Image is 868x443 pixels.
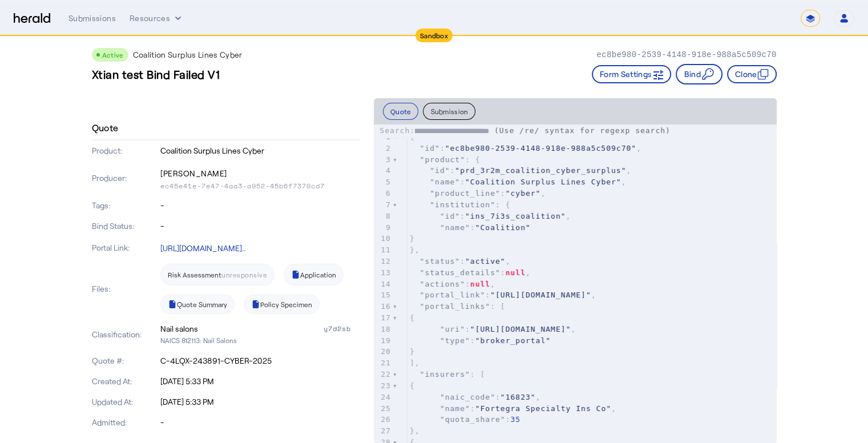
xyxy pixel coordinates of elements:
[410,415,520,424] span: :
[470,325,571,333] span: "[URL][DOMAIN_NAME]"
[455,166,626,175] span: "prd_3r2m_coalition_cyber_surplus"
[410,426,420,435] span: },
[410,200,511,209] span: : {
[475,404,611,413] span: "Fortegra Specialty Ins Co"
[374,233,393,244] div: 10
[92,145,159,156] p: Product:
[410,359,420,367] span: ],
[160,220,360,232] p: -
[160,417,360,428] p: -
[160,396,360,408] p: [DATE] 5:33 PM
[410,166,631,175] span: : ,
[430,178,460,186] span: "name"
[374,392,393,403] div: 24
[410,189,546,198] span: : ,
[490,291,591,299] span: "[URL][DOMAIN_NAME]"
[374,301,393,312] div: 16
[374,143,393,154] div: 2
[410,245,420,254] span: },
[374,380,393,392] div: 23
[415,29,453,42] div: Sandbox
[420,144,440,152] span: "id"
[102,51,124,59] span: Active
[500,393,536,401] span: "16823"
[510,415,520,424] span: 35
[410,257,511,265] span: : ,
[440,393,495,401] span: "naic_code"
[160,323,198,335] div: Nail salons
[160,200,360,211] p: -
[506,268,526,277] span: null
[410,302,506,311] span: : [
[160,145,360,156] p: Coalition Surplus Lines Cyber
[465,178,621,186] span: "Coalition Surplus Lines Cyber"
[415,126,489,137] input: Search:
[475,336,551,345] span: "broker_portal"
[410,336,551,345] span: :
[374,357,393,369] div: 21
[423,103,475,120] button: Submission
[92,200,159,211] p: Tags:
[284,264,344,285] a: Application
[374,324,393,335] div: 18
[14,13,50,24] img: Herald Logo
[92,329,159,340] p: Classification:
[374,244,393,256] div: 11
[92,220,159,232] p: Bind Status:
[374,335,393,347] div: 19
[160,182,360,191] p: ec45e41e-7e47-4aa3-a952-45b6f7370cd7
[374,154,393,166] div: 3
[92,355,159,367] p: Quote #:
[410,313,415,322] span: {
[410,381,415,390] span: {
[374,403,393,414] div: 25
[465,257,506,265] span: "active"
[374,211,393,222] div: 8
[440,404,470,413] span: "name"
[160,376,360,387] p: [DATE] 5:33 PM
[92,396,159,408] p: Updated At:
[410,404,616,413] span: : ,
[420,155,465,164] span: "product"
[440,415,506,424] span: "quota_share"
[410,178,627,186] span: : ,
[420,280,465,288] span: "actions"
[676,64,722,84] button: Bind
[445,144,636,152] span: "ec8be980-2539-4148-918e-988a5c509c70"
[410,212,571,220] span: : ,
[374,425,393,437] div: 27
[374,165,393,176] div: 4
[430,200,495,209] span: "institution"
[410,223,531,232] span: :
[470,280,490,288] span: null
[92,66,220,82] h3: Xtian test Bind Failed V1
[160,295,235,314] a: Quote Summary
[374,256,393,267] div: 12
[160,355,360,367] p: C-4LQX-243891-CYBER-2025
[160,335,360,346] p: NAICS 812113: Nail Salons
[440,336,470,345] span: "type"
[410,155,481,164] span: : {
[410,325,576,333] span: : ,
[160,166,360,182] p: [PERSON_NAME]
[383,103,419,120] button: Quote
[420,291,486,299] span: "portal_link"
[374,176,393,188] div: 5
[92,417,159,428] p: Admitted:
[410,280,495,288] span: : ,
[440,212,460,220] span: "id"
[374,414,393,425] div: 26
[374,312,393,324] div: 17
[410,144,641,152] span: : ,
[92,283,159,295] p: Files:
[420,257,461,265] span: "status"
[592,65,672,83] button: Form Settings
[130,13,184,24] button: Resources dropdown menu
[430,189,500,198] span: "product_line"
[440,325,465,333] span: "uri"
[374,188,393,199] div: 6
[92,172,159,184] p: Producer:
[92,121,119,135] h4: Quote
[374,279,393,290] div: 14
[475,223,531,232] span: "Coalition"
